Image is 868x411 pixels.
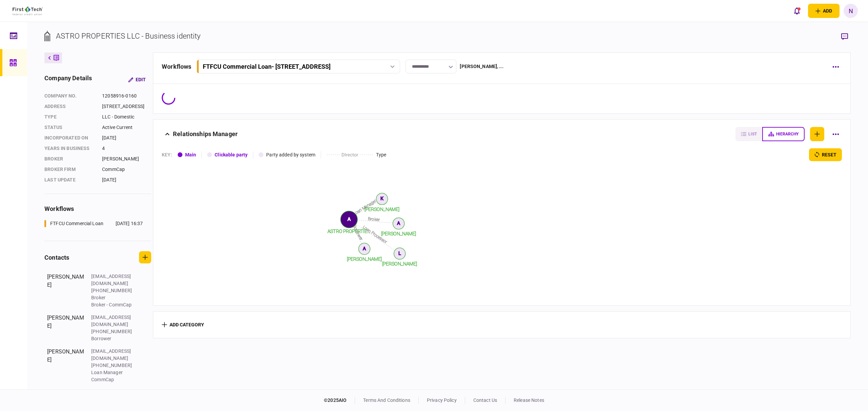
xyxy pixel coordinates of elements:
div: Broker [44,155,95,163]
button: Edit [123,73,151,86]
div: workflows [162,62,191,71]
div: [PERSON_NAME] [47,348,84,383]
div: [EMAIL_ADDRESS][DOMAIN_NAME] [91,314,135,328]
div: 4 [102,145,151,152]
button: add category [162,322,204,327]
a: terms and conditions [363,397,410,403]
div: [PERSON_NAME] [102,155,151,163]
div: © 2025 AIO [324,397,355,404]
div: broker firm [44,166,95,173]
div: Party added by system [266,151,315,158]
div: ASTRO PROPERTIES LLC - Business identity [56,30,200,42]
tspan: [PERSON_NAME] [347,256,382,262]
div: workflows [44,204,151,213]
div: Type [376,151,387,158]
div: company no. [44,92,95,100]
div: company details [44,73,92,86]
div: KEY : [162,151,172,158]
button: N [844,4,858,18]
div: Borrower [91,335,135,342]
div: Main [185,151,196,158]
text: A [397,220,400,226]
text: A [363,246,366,251]
div: [EMAIL_ADDRESS][DOMAIN_NAME] [91,273,135,287]
div: [PHONE_NUMBER] [91,328,135,335]
div: address [44,103,95,110]
div: Broker - CommCap [91,301,135,308]
div: Broker [91,294,135,301]
img: client company logo [13,6,43,15]
text: Broker [368,216,380,222]
button: list [735,127,762,141]
div: Clickable party [215,151,248,158]
button: reset [809,148,842,161]
text: L [398,251,401,256]
div: [DATE] [102,134,151,142]
div: [PHONE_NUMBER] [91,287,135,294]
div: LLC - Domestic [102,113,151,121]
div: [EMAIL_ADDRESS][DOMAIN_NAME] [91,348,135,362]
div: CommCap [91,376,135,383]
text: Loan Processor [362,225,388,245]
div: [PHONE_NUMBER] [91,362,135,369]
div: years in business [44,145,95,152]
div: incorporated on [44,134,95,142]
text: A [348,216,351,222]
div: 12058916-0160 [102,92,151,100]
tspan: [PERSON_NAME] [382,261,417,266]
button: open adding identity options [808,4,840,18]
div: [PERSON_NAME] , ... [460,63,503,70]
div: [PERSON_NAME] [47,314,84,342]
a: FTFCU Commercial Loan[DATE] 16:37 [44,220,143,227]
button: FTFCU Commercial Loan- [STREET_ADDRESS] [197,60,400,73]
button: open notifications list [790,4,804,18]
div: Type [44,113,95,121]
div: FTFCU Commercial Loan [50,220,103,227]
span: hierarchy [776,132,798,136]
div: CommCap [102,166,151,173]
a: privacy policy [427,397,457,403]
div: Active Current [102,124,151,131]
tspan: [PERSON_NAME] [381,231,416,236]
div: Relationships Manager [173,127,238,141]
div: [DATE] [102,176,151,183]
span: list [748,132,757,136]
tspan: ASTRO PROPERTIE... [328,229,370,234]
div: last update [44,176,95,183]
div: status [44,124,95,131]
a: contact us [473,397,497,403]
div: [DATE] 16:37 [116,220,143,227]
div: Loan Manager [91,369,135,376]
tspan: [PERSON_NAME] [364,207,400,212]
div: [STREET_ADDRESS] [102,103,151,110]
div: FTFCU Commercial Loan - [STREET_ADDRESS] [203,63,331,70]
text: K [380,196,383,201]
div: contacts [44,253,69,262]
a: release notes [514,397,544,403]
div: [PERSON_NAME] [47,273,84,308]
button: hierarchy [762,127,805,141]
